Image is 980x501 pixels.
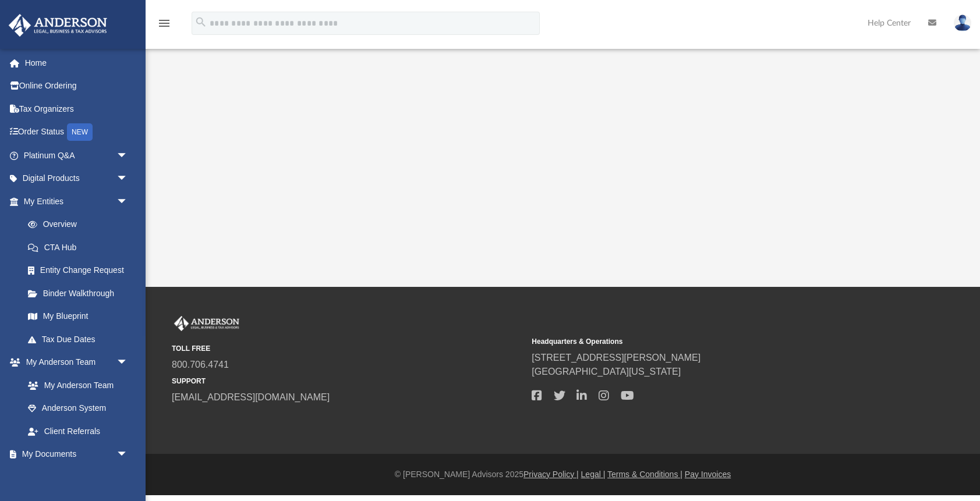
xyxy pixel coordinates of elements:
small: TOLL FREE [172,343,523,354]
a: My Entitiesarrow_drop_down [8,190,146,213]
a: Online Ordering [8,74,146,98]
span: arrow_drop_down [116,167,140,191]
i: search [194,16,207,29]
a: [EMAIL_ADDRESS][DOMAIN_NAME] [172,392,330,402]
a: Order StatusNEW [8,120,146,144]
small: Headquarters & Operations [532,336,883,347]
a: My Documentsarrow_drop_down [8,443,140,466]
a: Pay Invoices [685,470,731,479]
a: Terms & Conditions | [607,470,682,479]
img: Anderson Advisors Platinum Portal [5,14,111,37]
a: CTA Hub [16,236,146,259]
i: menu [157,16,171,30]
a: Entity Change Request [16,259,146,282]
a: [GEOGRAPHIC_DATA][US_STATE] [532,367,681,376]
a: Binder Walkthrough [16,282,146,305]
span: arrow_drop_down [116,190,140,214]
a: Home [8,51,146,74]
div: © [PERSON_NAME] Advisors 2025 [146,468,980,481]
a: My Anderson Teamarrow_drop_down [8,351,140,374]
a: menu [157,22,171,30]
a: Platinum Q&Aarrow_drop_down [8,144,146,167]
img: User Pic [954,15,971,31]
span: arrow_drop_down [116,443,140,467]
a: My Blueprint [16,305,140,328]
small: SUPPORT [172,376,523,386]
a: 800.706.4741 [172,360,229,369]
a: Anderson System [16,397,140,420]
span: arrow_drop_down [116,351,140,375]
div: NEW [67,123,93,141]
a: [STREET_ADDRESS][PERSON_NAME] [532,353,700,363]
img: Anderson Advisors Platinum Portal [172,316,242,331]
span: arrow_drop_down [116,144,140,168]
a: Tax Organizers [8,97,146,120]
a: Legal | [581,470,606,479]
a: Privacy Policy | [523,470,579,479]
a: Tax Due Dates [16,328,146,351]
a: Overview [16,213,146,236]
a: My Anderson Team [16,374,134,397]
a: Client Referrals [16,420,140,443]
a: Digital Productsarrow_drop_down [8,167,146,190]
